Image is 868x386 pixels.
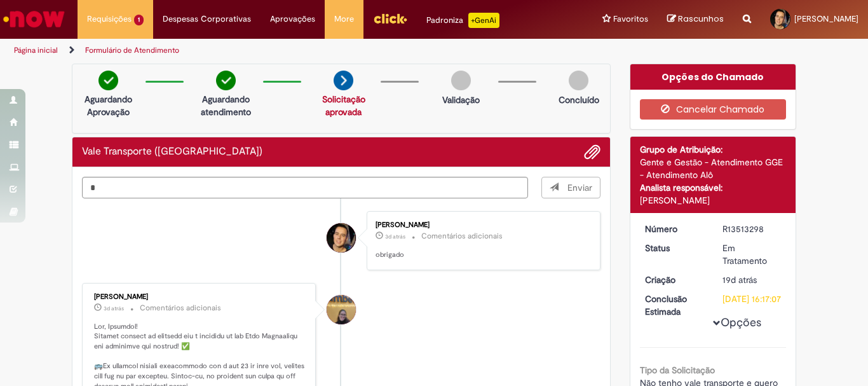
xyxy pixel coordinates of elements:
[334,13,354,25] span: More
[327,295,356,324] div: Amanda De Campos Gomes Do Nascimento
[14,45,58,55] a: Página inicial
[451,71,471,90] img: img-circle-grey.png
[104,305,124,312] span: 3d atrás
[640,156,787,181] div: Gente e Gestão - Atendimento GGE - Atendimento Alô
[140,303,221,314] small: Comentários adicionais
[270,13,315,25] span: Aprovações
[98,71,118,90] img: check-circle-green.png
[327,223,356,252] div: Mauricio Da Silva Correa
[334,71,353,90] img: arrow-next.png
[426,13,499,28] div: Padroniza
[569,71,588,90] img: img-circle-grey.png
[85,45,179,55] a: Formulário de Atendimento
[376,221,587,229] div: [PERSON_NAME]
[613,13,648,25] span: Favoritos
[78,93,139,118] p: Aguardando Aprovação
[10,39,569,62] ul: Trilhas de página
[667,13,724,25] a: Rascunhos
[87,13,132,25] span: Requisições
[635,293,714,318] dt: Conclusão Estimada
[216,71,236,90] img: check-circle-green.png
[640,364,715,376] b: Tipo da Solicitação
[134,15,144,25] span: 1
[722,274,757,286] time: 10/09/2025 09:53:50
[559,93,599,106] p: Concluído
[635,242,714,254] dt: Status
[640,194,787,207] div: [PERSON_NAME]
[640,143,787,156] div: Grupo de Atribuição:
[1,6,67,32] img: ServiceNow
[640,99,787,120] button: Cancelar Chamado
[322,93,365,118] a: Solicitação aprovada
[442,93,480,106] p: Validação
[104,305,124,312] time: 26/09/2025 16:18:40
[678,13,724,25] span: Rascunhos
[195,93,257,118] p: Aguardando atendimento
[722,223,782,235] div: R13513298
[635,273,714,286] dt: Criação
[722,274,757,286] span: 19d atrás
[584,144,600,160] button: Adicionar anexos
[376,250,587,260] p: obrigado
[385,233,405,240] span: 3d atrás
[94,293,306,301] div: [PERSON_NAME]
[163,13,251,25] span: Despesas Corporativas
[421,231,503,242] small: Comentários adicionais
[373,9,407,28] img: click_logo_yellow_360x200.png
[635,223,714,235] dt: Número
[794,13,858,24] span: [PERSON_NAME]
[82,146,262,158] h2: Vale Transporte (VT) Histórico de tíquete
[640,181,787,194] div: Analista responsável:
[722,242,782,267] div: Em Tratamento
[722,293,782,305] div: [DATE] 16:17:07
[468,13,499,28] p: +GenAi
[722,273,782,286] div: 10/09/2025 09:53:50
[82,177,528,198] textarea: Digite sua mensagem aqui...
[630,64,796,90] div: Opções do Chamado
